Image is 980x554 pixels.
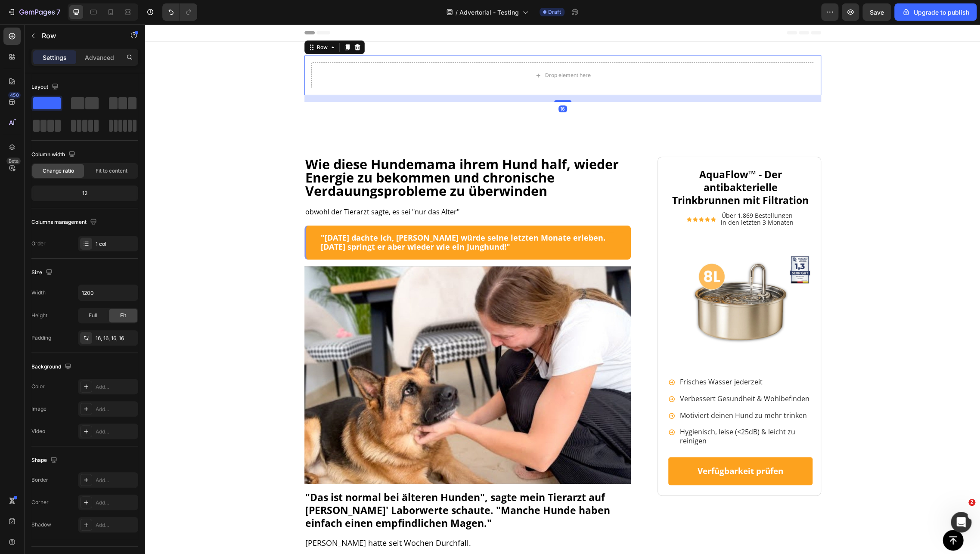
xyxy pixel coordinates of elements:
div: Drop element here [400,48,446,55]
div: 450 [8,92,21,99]
div: Width [31,289,46,297]
span: Hygienisch, leise (<25dB) & leicht zu reinigen [535,403,650,421]
strong: "[DATE] dachte ich, [PERSON_NAME] würde seine letzten Monate erleben. [DATE] springt er aber wied... [176,208,460,228]
img: gempages_572490348656329952-c0f542b6-8722-4b81-be82-d07c2993e26f.jpg [159,242,486,460]
p: Advanced [85,53,114,62]
div: Padding [31,334,51,342]
span: in den letzten 3 Monaten [575,194,648,202]
span: Frisches Wasser jederzeit [535,353,617,362]
div: Border [31,476,48,484]
div: Add... [96,428,136,436]
div: Rich Text Editor. Editing area: main [175,208,472,229]
p: Row [42,31,115,41]
span: obwohl der Tierarzt sagte, es sei "nur das Alter" [160,183,314,192]
button: Save [862,3,891,21]
p: Verfügbarkeit prüfen [552,442,638,452]
button: 7 [3,3,64,21]
strong: "Das ist normal bei älteren Hunden", sagte mein Tierarzt auf [PERSON_NAME]' Laborwerte schaute. "... [160,466,465,506]
span: 2 [968,499,975,506]
strong: Wie diese Hundemama ihrem Hund half, wieder Energie zu bekommen und chronische Verdauungsprobleme... [160,131,474,176]
div: Add... [96,405,136,413]
span: Save [870,9,884,16]
div: Add... [96,477,136,484]
div: Row [170,19,184,27]
span: Fit [120,312,126,319]
div: Color [31,383,45,390]
span: Über 1.869 Bestellungen [576,187,647,195]
img: gempages_572490348656329952-0414ba65-4cc4-42af-822f-44032826b7bd.jpg [523,214,667,342]
span: Change ratio [43,167,74,175]
div: Corner [31,498,49,506]
strong: AquaFlow™ - Der antibakterielle Trinkbrunnen mit Filtration [527,143,664,183]
div: Beta [6,158,21,164]
iframe: Intercom live chat [951,512,971,532]
span: Draft [548,8,561,16]
div: 1 col [96,240,136,248]
span: Advertorial - Testing [459,8,519,17]
div: Layout [31,81,60,93]
div: 16 [413,81,422,88]
iframe: To enrich screen reader interactions, please activate Accessibility in Grammarly extension settings [145,24,980,554]
input: Auto [78,285,138,300]
div: Add... [96,383,136,391]
span: / [456,8,458,17]
span: Motiviert deinen Hund zu mehr trinken [535,387,662,396]
span: Fit to content [96,167,127,175]
div: Size [31,267,54,279]
div: Rich Text Editor. Editing area: main [159,78,676,95]
div: Height [31,312,47,319]
div: Background [31,361,73,373]
div: Shape [31,455,59,466]
div: Add... [96,499,136,507]
div: 16, 16, 16, 16 [96,334,136,342]
p: 7 [56,7,60,17]
div: Upgrade to publish [902,8,969,17]
a: Verfügbarkeit prüfen [523,433,667,461]
div: Undo/Redo [162,3,197,21]
div: Column width [31,149,77,161]
div: Columns management [31,217,99,228]
div: Order [31,240,46,248]
div: Shadow [31,521,51,529]
strong: HEALTHY DOG INSIDER [160,74,336,95]
span: Full [89,312,97,319]
div: Video [31,427,45,435]
button: Upgrade to publish [894,3,977,21]
div: Image [31,405,47,413]
div: 12 [33,187,136,199]
span: Verbessert Gesundheit & Wohlbefinden [535,370,664,379]
p: Settings [43,53,67,62]
div: Add... [96,521,136,529]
